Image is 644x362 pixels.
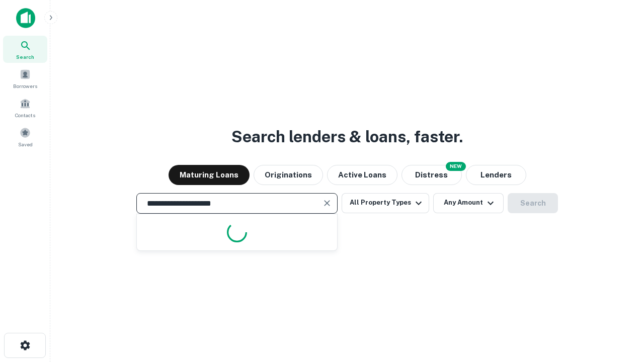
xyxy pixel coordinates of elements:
span: Search [16,53,34,61]
button: Maturing Loans [169,165,250,185]
iframe: Chat Widget [594,282,644,330]
img: capitalize-icon.png [16,8,35,28]
a: Contacts [3,94,47,121]
a: Saved [3,123,47,150]
button: Lenders [466,165,526,185]
a: Search [3,36,47,63]
span: Contacts [15,111,35,119]
a: Borrowers [3,65,47,92]
span: Saved [18,140,33,148]
div: NEW [446,162,466,171]
span: Borrowers [13,82,37,90]
button: Originations [254,165,323,185]
button: Clear [320,196,334,210]
h3: Search lenders & loans, faster. [231,125,463,149]
button: All Property Types [342,193,429,213]
button: Active Loans [327,165,397,185]
button: Search distressed loans with lien and other non-mortgage details. [401,165,462,185]
button: Any Amount [433,193,504,213]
